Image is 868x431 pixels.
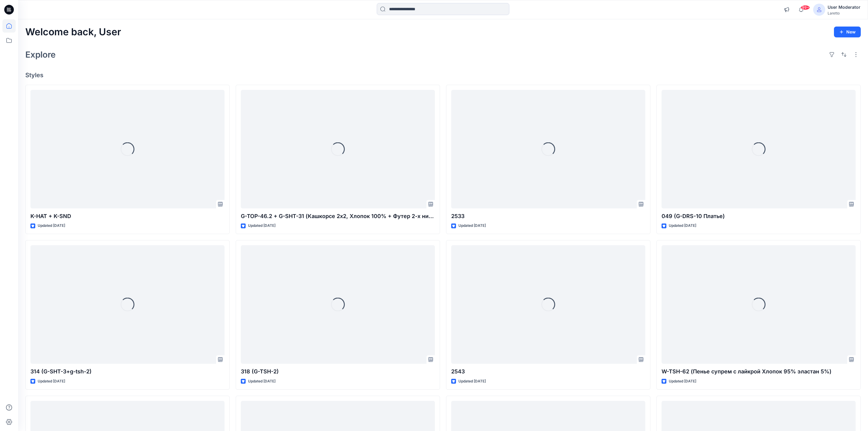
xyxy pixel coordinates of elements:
p: Updated [DATE] [458,223,486,229]
p: Updated [DATE] [248,378,275,385]
p: 2543 [451,367,645,376]
div: Laretto [828,11,860,15]
span: 99+ [801,5,810,10]
h2: Welcome back, User [25,27,121,38]
svg: avatar [817,7,822,12]
p: Updated [DATE] [38,378,65,385]
p: 318 (G-TSH-2) [241,367,435,376]
p: 2533 [451,212,645,220]
p: Updated [DATE] [669,223,696,229]
h4: Styles [25,71,861,79]
p: G-TOP-46.2 + G-SHT-31 (Кашкорсе 2х2, Хлопок 100% + Футер 2-х нитка петля, Хлопок 95% эластан 5%) [241,212,435,220]
div: User Moderator [828,4,860,11]
p: Updated [DATE] [669,378,696,385]
p: K-HAT + K-SND [30,212,225,220]
p: Updated [DATE] [248,223,275,229]
h2: Explore [25,50,56,59]
p: 049 (G-DRS-10 Платье) [662,212,856,220]
p: Updated [DATE] [458,378,486,385]
p: W-TSH-62 (Пенье супрем с лайкрой Хлопок 95% эластан 5%) [662,367,856,376]
p: 314 (G-SHT-3+g-tsh-2) [30,367,225,376]
button: New [834,27,861,37]
p: Updated [DATE] [38,223,65,229]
